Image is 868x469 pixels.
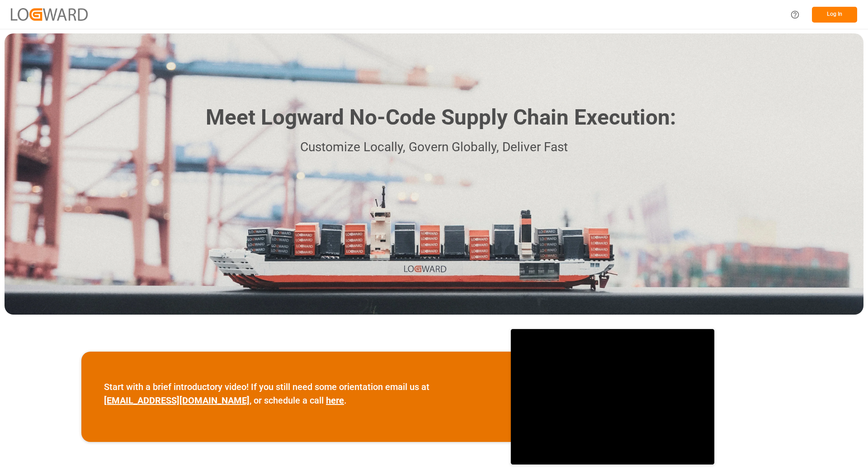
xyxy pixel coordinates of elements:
p: Start with a brief introductory video! If you still need some orientation email us at , or schedu... [104,380,488,407]
p: Customize Locally, Govern Globally, Deliver Fast [192,137,676,158]
a: [EMAIL_ADDRESS][DOMAIN_NAME] [104,395,250,406]
a: here [326,395,344,406]
button: Log In [812,7,857,23]
h1: Meet Logward No-Code Supply Chain Execution: [206,102,676,134]
button: Help Center [785,5,805,25]
img: Logward_new_orange.png [11,8,88,20]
